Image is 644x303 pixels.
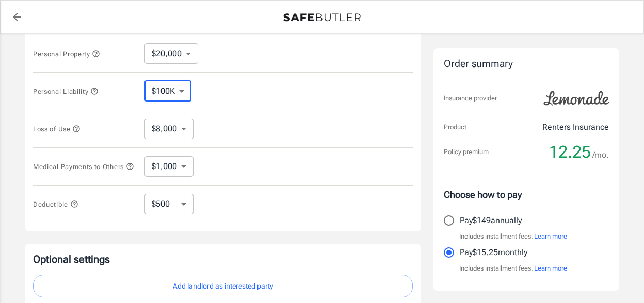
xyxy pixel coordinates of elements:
button: Add landlord as interested party [33,275,413,298]
span: Personal Liability [33,88,99,95]
a: back to quotes [7,7,27,27]
p: Choose how to pay [444,188,609,201]
button: Learn more [534,263,567,274]
button: Learn more [534,231,567,242]
span: Loss of Use [33,125,81,133]
p: Product [444,122,466,132]
p: Policy premium [444,147,489,157]
p: Pay $149 annually [460,214,522,227]
div: Order summary [444,57,609,72]
button: Medical Payments to Others [33,160,134,173]
button: Personal Property [33,47,100,60]
span: Deductible [33,200,78,208]
p: Insurance provider [444,93,497,104]
button: Personal Liability [33,85,99,97]
p: Includes installment fees. [459,231,567,242]
button: Loss of Use [33,123,81,135]
span: 12.25 [549,142,591,162]
img: Lemonade [538,84,615,113]
span: Medical Payments to Others [33,163,134,171]
p: Optional settings [33,252,413,266]
button: Deductible [33,198,78,210]
p: Includes installment fees. [459,263,567,274]
span: Personal Property [33,50,100,58]
p: Renters Insurance [542,121,609,133]
img: Back to quotes [283,13,361,22]
span: /mo. [592,148,609,162]
p: Pay $15.25 monthly [460,246,527,259]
